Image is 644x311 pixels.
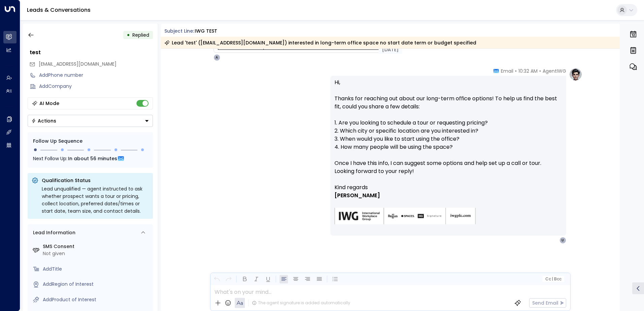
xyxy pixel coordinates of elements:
div: Lead Information [31,229,75,236]
p: Hi, Thanks for reaching out about our long-term office options! To help us find the best fit, cou... [334,78,562,183]
div: Lead 'test' ([EMAIL_ADDRESS][DOMAIN_NAME]) interested in long-term office space no start date ter... [164,39,476,46]
div: AddRegion of Interest [43,281,150,288]
div: AddPhone number [39,72,153,79]
button: Redo [224,275,233,283]
span: [PERSON_NAME] [334,192,380,200]
div: AddProduct of Interest [43,296,150,303]
span: • [539,68,541,74]
img: AIorK4zU2Kz5WUNqa9ifSKC9jFH1hjwenjvh85X70KBOPduETvkeZu4OqG8oPuqbwvp3xfXcMQJCRtwYb-SG [334,208,476,225]
span: | [552,277,553,281]
span: Email [501,68,513,74]
div: AI Mode [39,100,59,107]
button: Undo [213,275,221,283]
a: Leads & Conversations [27,6,91,14]
span: [EMAIL_ADDRESS][DOMAIN_NAME] [39,61,117,67]
p: Qualification Status [42,177,149,184]
div: Signature [334,183,562,233]
div: Not given [43,250,150,257]
button: Cc|Bcc [542,276,564,282]
div: A [214,54,220,61]
div: U [559,237,566,244]
div: [DATE] [379,45,402,54]
span: AgentIWG [543,68,566,74]
span: In about 56 minutes [68,155,117,162]
div: Next Follow Up: [33,155,148,162]
div: Button group with a nested menu [28,115,153,127]
label: SMS Consent [43,243,150,250]
img: profile-logo.png [569,68,582,81]
span: UnitiTest@mailinator.com [39,61,117,68]
span: 10:32 AM [518,68,538,74]
div: Lead unqualified — agent instructed to ask whether prospect wants a tour or pricing, collect loca... [42,185,149,215]
div: Follow Up Sequence [33,138,148,145]
div: Actions [31,118,56,124]
span: • [515,68,517,74]
div: AddCompany [39,83,153,90]
span: Cc Bcc [545,277,561,281]
button: Actions [28,115,153,127]
span: Kind regards [334,183,368,192]
span: Replied [132,32,149,38]
div: AddTitle [43,266,150,273]
div: IWG TEST [195,28,217,35]
div: test [30,48,153,57]
div: • [127,29,130,41]
span: Subject Line: [164,28,194,34]
div: The agent signature is added automatically [252,300,350,306]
